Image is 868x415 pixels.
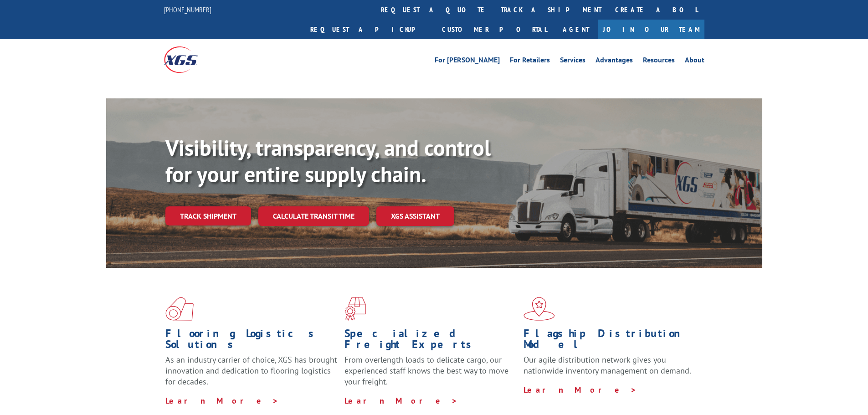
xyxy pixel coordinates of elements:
[435,20,554,39] a: Customer Portal
[685,56,704,67] a: About
[344,328,517,354] h1: Specialized Freight Experts
[165,354,337,387] span: As an industry carrier of choice, XGS has brought innovation and dedication to flooring logistics...
[376,206,454,226] a: XGS ASSISTANT
[598,20,704,39] a: Join Our Team
[524,384,637,395] a: Learn More >
[164,5,211,14] a: [PHONE_NUMBER]
[596,56,633,67] a: Advantages
[344,395,458,406] a: Learn More >
[435,56,500,67] a: For [PERSON_NAME]
[554,20,598,39] a: Agent
[165,133,491,188] b: Visibility, transparency, and control for your entire supply chain.
[524,297,555,321] img: xgs-icon-flagship-distribution-model-red
[344,354,517,395] p: From overlength loads to delicate cargo, our experienced staff knows the best way to move your fr...
[643,56,675,67] a: Resources
[510,56,550,67] a: For Retailers
[524,328,696,354] h1: Flagship Distribution Model
[165,395,279,406] a: Learn More >
[165,206,251,225] a: Track shipment
[344,297,366,321] img: xgs-icon-focused-on-flooring-red
[524,354,691,376] span: Our agile distribution network gives you nationwide inventory management on demand.
[560,56,586,67] a: Services
[165,328,338,354] h1: Flooring Logistics Solutions
[165,297,194,321] img: xgs-icon-total-supply-chain-intelligence-red
[258,206,369,226] a: Calculate transit time
[303,20,435,39] a: Request a pickup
